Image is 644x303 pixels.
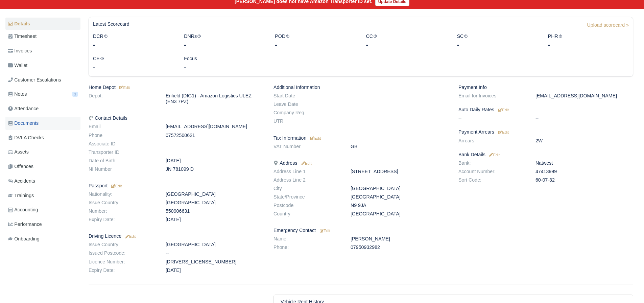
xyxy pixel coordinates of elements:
[5,102,80,115] a: Attendance
[184,40,265,49] div: -
[89,233,263,239] h6: Driving Licence
[84,191,161,197] dt: Nationality:
[345,203,453,208] dd: N9 9JA
[88,32,179,50] div: DCR
[268,118,345,124] dt: UTR
[8,119,39,127] span: Documents
[361,32,452,50] div: CC
[161,259,268,265] dd: [DRIVERS_LICENSE_NUMBER]
[320,229,330,233] small: Edit
[5,174,80,188] a: Accidents
[5,88,80,101] a: Notes 1
[300,160,311,166] a: Edit
[268,93,345,99] dt: Start Date
[458,129,633,135] h6: Payment Arrears
[548,40,629,49] div: -
[8,62,27,69] span: Wallet
[110,184,122,188] small: Edit
[84,267,161,273] dt: Expiry Date:
[268,236,345,242] dt: Name:
[5,117,80,130] a: Documents
[318,228,330,233] a: Edit
[268,194,345,200] dt: State/Province
[453,93,530,99] dt: Email for Invoices
[345,194,453,200] dd: [GEOGRAPHIC_DATA]
[93,21,129,27] h6: Latest Scorecard
[458,152,633,158] h6: Bank Details
[8,235,40,243] span: Onboarding
[5,189,80,202] a: Trainings
[118,85,130,90] a: Edit
[88,55,179,72] div: CE
[161,166,268,172] dd: JN 781099 D
[345,236,453,242] dd: [PERSON_NAME]
[498,130,509,134] small: Edit
[268,169,345,174] dt: Address Line 1
[184,63,265,72] div: -
[161,208,268,214] dd: 550906631
[8,163,33,170] span: Offences
[530,115,638,121] dd: --
[309,135,321,141] a: Edit
[84,259,161,265] dt: Licence Number:
[161,158,268,164] dd: [DATE]
[84,124,161,130] dt: Email
[453,169,530,174] dt: Account Number:
[5,145,80,159] a: Assets
[345,186,453,191] dd: [GEOGRAPHIC_DATA]
[8,148,29,156] span: Assets
[5,203,80,216] a: Accounting
[345,144,453,149] dd: GB
[84,141,161,147] dt: Associate ID
[497,129,509,135] a: Edit
[161,250,268,256] dd: --
[8,177,35,185] span: Accidents
[488,153,500,157] small: Edit
[345,169,453,174] dd: [STREET_ADDRESS]
[453,177,530,183] dt: Sort Code:
[5,44,80,57] a: Invoices
[273,228,448,233] h6: Emergency Contact
[8,105,39,113] span: Attendance
[270,32,361,50] div: POD
[345,211,453,217] dd: [GEOGRAPHIC_DATA]
[345,244,453,250] dd: 07950932982
[84,166,161,172] dt: NI Number
[268,110,345,116] dt: Company Reg.
[89,85,263,90] h6: Home Depot
[522,225,644,303] iframe: Chat Widget
[161,124,268,130] dd: [EMAIL_ADDRESS][DOMAIN_NAME]
[5,160,80,173] a: Offences
[93,40,174,49] div: -
[124,234,136,238] small: Edit
[118,86,130,90] small: Edit
[498,108,509,112] small: Edit
[5,218,80,231] a: Performance
[530,169,638,174] dd: 47413999
[5,131,80,144] a: DVLA Checks
[89,115,263,121] h6: Contact Details
[366,40,447,49] div: -
[124,233,136,239] a: Edit
[268,101,345,107] dt: Leave Date
[268,244,345,250] dt: Phone:
[8,47,32,55] span: Invoices
[273,135,448,141] h6: Tax Information
[453,138,530,144] dt: Arrears
[530,177,638,183] dd: 60-07-32
[179,55,270,72] div: Focus
[310,136,321,140] small: Edit
[161,267,268,273] dd: [DATE]
[5,59,80,72] a: Wallet
[275,40,356,49] div: -
[161,191,268,197] dd: [GEOGRAPHIC_DATA]
[457,40,538,49] div: -
[5,18,80,30] a: Details
[5,232,80,246] a: Onboarding
[453,160,530,166] dt: Bank:
[8,90,27,98] span: Notes
[161,200,268,206] dd: [GEOGRAPHIC_DATA]
[8,192,34,200] span: Trainings
[268,144,345,149] dt: VAT Number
